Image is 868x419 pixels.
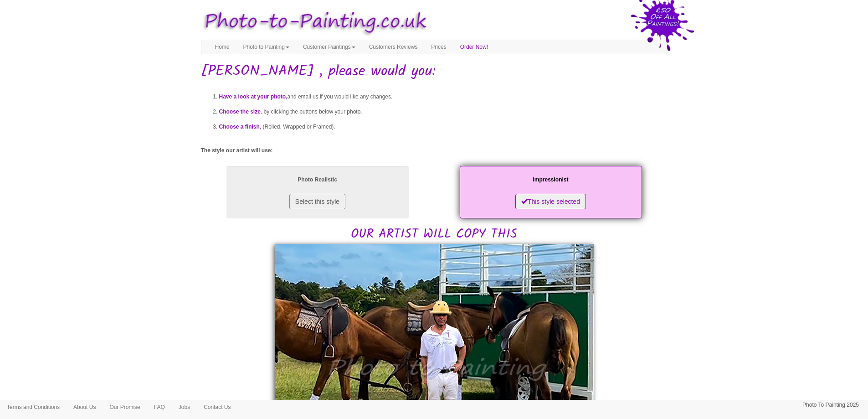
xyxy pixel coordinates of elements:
[103,400,147,414] a: Our Promise
[219,109,261,115] span: Choose the size
[201,63,668,79] h1: [PERSON_NAME] , please would you:
[515,194,586,209] button: This style selected
[201,147,273,155] label: The style our artist will use:
[67,400,103,414] a: About Us
[219,104,668,119] li: , by clicking the buttons below your photo.
[219,93,288,100] span: Have a look at your photo,
[362,40,425,54] a: Customers Reviews
[197,400,237,414] a: Contact Us
[219,124,260,130] span: Choose a finish
[172,400,197,414] a: Jobs
[201,164,668,242] h2: OUR ARTIST WILL COPY THIS
[208,40,236,54] a: Home
[236,40,296,54] a: Photo to Painting
[296,40,362,54] a: Customer Paintings
[219,119,668,134] li: , (Rolled, Wrapped or Framed).
[196,5,430,40] img: Photo to Painting
[236,175,400,185] p: Photo Realistic
[424,40,453,54] a: Prices
[469,175,633,185] p: Impressionist
[289,194,345,209] button: Select this style
[453,40,495,54] a: Order Now!
[219,89,668,104] li: and email us if you would like any changes.
[802,400,859,410] p: Photo To Painting 2025
[147,400,172,414] a: FAQ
